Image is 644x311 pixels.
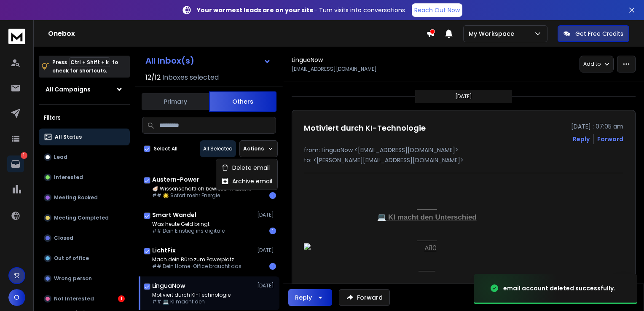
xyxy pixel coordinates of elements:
p: [DATE] [257,282,276,289]
p: Get Free Credits [575,29,623,38]
p: Lead [54,154,67,161]
p: Motiviert durch KI-Technologie [152,292,231,298]
span: 12 / 12 [145,72,161,83]
p: 1 [21,152,27,159]
p: ## Dein Home-Office braucht das [152,263,241,270]
p: Wrong person [54,275,92,282]
p: [DATE] [257,212,276,218]
p: Was heute Geld bringt – [152,221,225,228]
div: Archive email [221,177,272,185]
h1: Onebox [48,29,426,39]
p: [DATE] [455,93,472,100]
span: O [8,289,25,306]
p: Meeting Booked [54,194,98,201]
h1: LinguaNow [292,56,323,64]
div: Reply [295,293,312,302]
p: Press to check for shortcuts. [52,58,118,75]
p: ## 🌟 Sofort mehr Energie [152,192,253,199]
button: Forward [339,289,390,306]
p: Not Interested [54,295,94,302]
h1: LichtFix [152,246,176,255]
div: 1 [269,228,276,234]
p: Mach dein Büro zum Powerplatz [152,256,241,263]
h3: Inboxes selected [162,72,219,83]
div: Forward [597,135,623,143]
p: Reach Out Now [414,6,460,14]
p: [EMAIL_ADDRESS][DOMAIN_NAME] [292,66,377,72]
strong: Your warmest leads are on your site [197,6,314,14]
h1: All Campaigns [46,85,91,94]
p: All Status [55,134,82,140]
p: [DATE] : 07:05 am [571,122,623,131]
h1: LinguaNow [152,282,185,290]
div: 1 [269,192,276,199]
label: Select All [154,145,177,152]
p: My Workspace [469,29,518,38]
p: Actions [243,145,264,152]
div: 1 [118,295,125,302]
p: from: LinguaNow <[EMAIL_ADDRESS][DOMAIN_NAME]> [304,146,623,154]
p: ## 💻 KI macht den [152,298,231,305]
h1: Austern-Power [152,175,199,184]
p: Out of office [54,255,89,262]
p: [DATE] [257,247,276,254]
p: All Selected [203,145,233,152]
p: Add to [583,61,601,67]
button: Primary [142,92,209,111]
div: 1 [269,263,276,270]
img: Ai10 [304,243,550,253]
h1: Smart Wandel [152,211,196,219]
img: logo [8,29,25,44]
p: Meeting Completed [54,214,109,221]
p: Interested [54,174,83,181]
h3: Filters [39,112,130,123]
button: Others [209,91,276,112]
p: 🦪 Wissenschaftlich bewiesen: Austern als [152,185,253,192]
p: Closed [54,235,73,241]
span: Ctrl + Shift + k [69,57,110,67]
p: to: <[PERSON_NAME][EMAIL_ADDRESS][DOMAIN_NAME]> [304,156,623,164]
button: Reply [573,135,590,143]
p: ## Dein Einstieg ins digitale [152,228,225,234]
div: Delete email [221,164,270,172]
p: – Turn visits into conversations [197,6,405,14]
h1: All Inbox(s) [145,56,194,65]
h5: 💻 KI macht den Unterschied [304,212,550,223]
h1: Motiviert durch KI-Technologie [304,122,426,134]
